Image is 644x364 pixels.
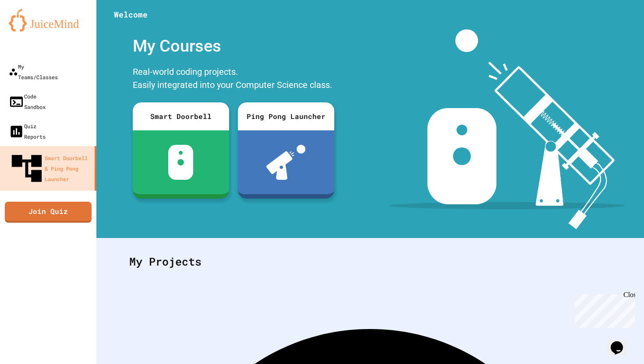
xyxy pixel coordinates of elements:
[9,91,46,112] div: Code Sandbox
[120,245,620,279] div: My Projects
[607,329,635,355] iframe: chat widget
[9,150,91,186] div: Smart Doorbell & Ping Pong Launcher
[571,291,635,328] iframe: chat widget
[9,61,58,82] div: My Teams/Classes
[168,145,193,180] img: sdb-white.svg
[9,121,46,142] div: Quiz Reports
[133,102,229,130] div: Smart Doorbell
[5,202,92,223] a: Join Quiz
[4,3,60,56] div: Chat with us now!Close
[9,9,88,31] img: logo-orange.svg
[238,102,334,130] div: Ping Pong Launcher
[128,63,339,96] div: Real-world coding projects. Easily integrated into your Computer Science class.
[266,145,305,180] img: ppl-with-ball.png
[389,29,624,229] img: banner-image-my-projects.png
[128,29,339,63] div: My Courses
